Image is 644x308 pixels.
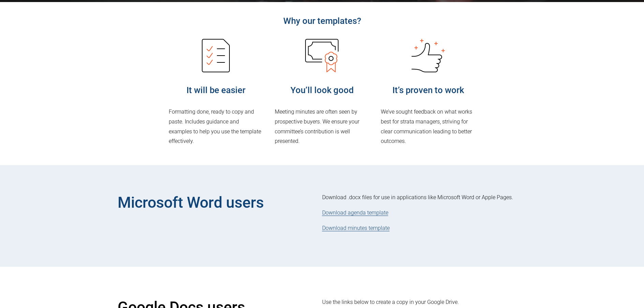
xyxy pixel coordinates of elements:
[381,107,475,146] p: We’ve sought feedback on what works best for strata managers, striving for clear communication le...
[381,84,475,96] h4: It’s proven to work
[275,107,369,146] p: Meeting minutes are often seen by prospective buyers. We ensure your committee’s contribution is ...
[169,107,263,146] p: Formatting done, ready to copy and paste. Includes guidance and examples to help you use the temp...
[169,84,263,96] h4: It will be easier
[275,84,369,96] h4: You’ll look good
[322,193,527,203] p: Download .docx files for use in applications like Microsoft Word or Apple Pages.
[169,15,476,27] h4: Why our templates?
[118,193,288,212] h2: Microsoft Word users
[322,297,527,307] p: Use the links below to create a copy in your Google Drive.
[322,209,388,216] a: Download agenda template
[322,225,390,231] a: Download minutes template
